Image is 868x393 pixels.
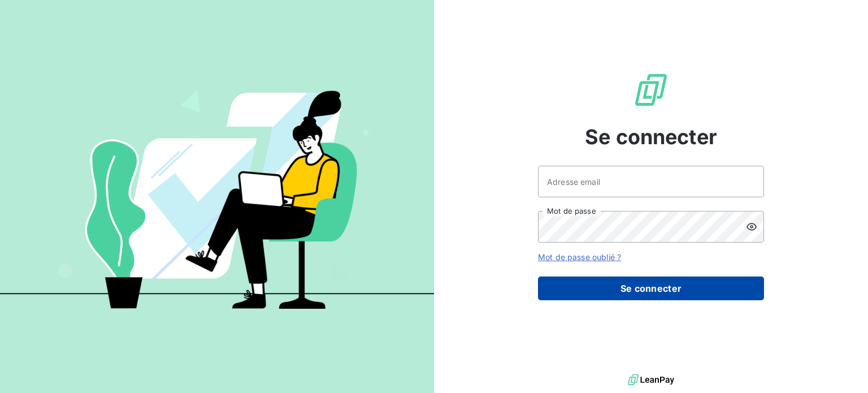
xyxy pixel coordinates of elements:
span: Se connecter [585,122,717,152]
a: Mot de passe oublié ? [538,252,621,262]
button: Se connecter [538,277,764,300]
input: placeholder [538,166,764,197]
img: Logo LeanPay [633,72,669,108]
img: logo [628,372,674,388]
